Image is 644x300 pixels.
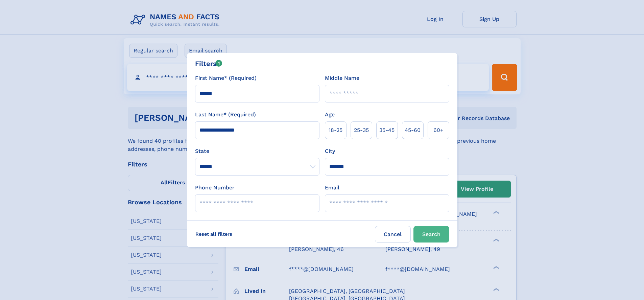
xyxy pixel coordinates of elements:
[325,111,335,119] label: Age
[195,111,256,119] label: Last Name* (Required)
[325,147,335,155] label: City
[354,126,369,134] span: 25‑35
[433,126,444,134] span: 60+
[379,126,395,134] span: 35‑45
[195,59,222,69] div: Filters
[195,74,257,82] label: First Name* (Required)
[195,184,235,192] label: Phone Number
[375,226,411,243] label: Cancel
[195,147,319,155] label: State
[405,126,421,134] span: 45‑60
[325,184,339,192] label: Email
[191,226,237,242] label: Reset all filters
[325,74,359,82] label: Middle Name
[329,126,342,134] span: 18‑25
[413,226,449,243] button: Search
